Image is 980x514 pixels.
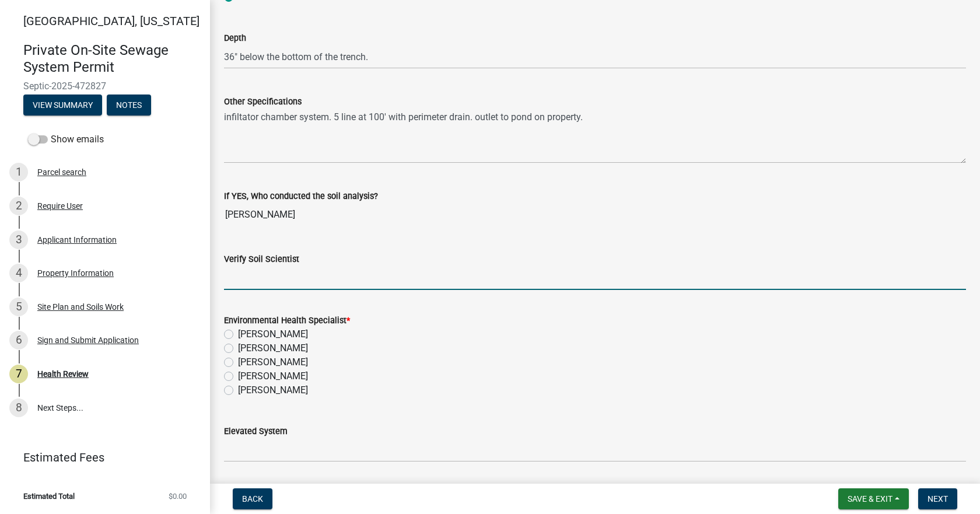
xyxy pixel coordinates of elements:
button: Save & Exit [838,488,909,509]
button: Next [918,488,957,509]
div: 4 [9,264,28,282]
div: Require User [37,202,83,210]
label: [PERSON_NAME] [238,369,308,383]
span: Estimated Total [23,492,75,500]
label: If YES, Who conducted the soil analysis? [224,193,378,201]
div: Parcel search [37,168,86,176]
div: 7 [9,365,28,383]
a: Estimated Fees [9,446,191,469]
button: Back [233,488,272,509]
div: Sign and Submit Application [37,336,139,344]
div: 6 [9,331,28,349]
div: Health Review [37,370,89,378]
span: Next [928,494,948,503]
label: Elevated System [224,428,288,436]
label: Environmental Health Specialist [224,317,350,325]
div: Property Information [37,269,114,277]
wm-modal-confirm: Notes [107,101,151,110]
div: 5 [9,298,28,316]
div: 1 [9,163,28,181]
div: 8 [9,398,28,417]
h4: Private On-Site Sewage System Permit [23,42,201,76]
span: Save & Exit [848,494,892,503]
div: 3 [9,230,28,249]
div: Applicant Information [37,236,117,244]
div: 2 [9,197,28,215]
label: [PERSON_NAME] [238,383,308,397]
button: View Summary [23,95,102,116]
div: Site Plan and Soils Work [37,303,124,311]
wm-modal-confirm: Summary [23,101,102,110]
label: Show emails [28,132,104,146]
button: Notes [107,95,151,116]
label: [PERSON_NAME] [238,341,308,355]
label: Depth [224,34,246,43]
span: Back [242,494,263,503]
span: Septic-2025-472827 [23,81,187,92]
label: Verify Soil Scientist [224,256,299,264]
label: [PERSON_NAME] [238,355,308,369]
label: [PERSON_NAME] [238,327,308,341]
span: $0.00 [169,492,187,500]
label: Other Specifications [224,98,302,106]
span: [GEOGRAPHIC_DATA], [US_STATE] [23,14,199,28]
